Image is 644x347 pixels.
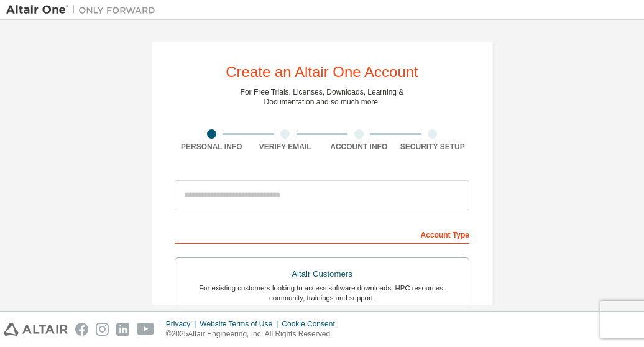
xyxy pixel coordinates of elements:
div: Privacy [166,319,200,329]
div: Security Setup [396,142,470,152]
div: Website Terms of Use [200,319,282,329]
div: Account Info [322,142,396,152]
img: Altair One [6,4,162,16]
div: Altair Customers [183,266,461,283]
img: linkedin.svg [116,323,129,336]
div: Create an Altair One Account [226,65,418,80]
div: Account Type [175,224,469,244]
div: For existing customers looking to access software downloads, HPC resources, community, trainings ... [183,283,461,303]
img: altair_logo.svg [4,323,68,336]
div: Verify Email [249,142,323,152]
div: Personal Info [175,142,249,152]
div: For Free Trials, Licenses, Downloads, Learning & Documentation and so much more. [241,87,404,107]
div: Cookie Consent [282,319,342,329]
img: facebook.svg [75,323,88,336]
img: youtube.svg [137,323,155,336]
p: © 2025 Altair Engineering, Inc. All Rights Reserved. [166,329,343,340]
img: instagram.svg [96,323,109,336]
